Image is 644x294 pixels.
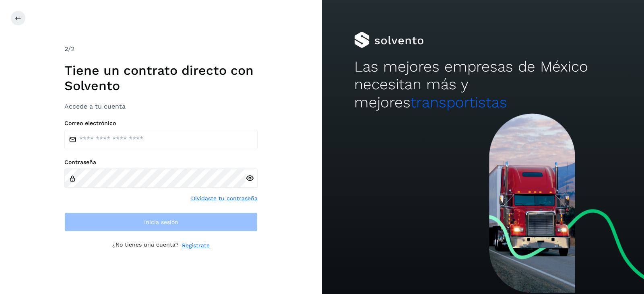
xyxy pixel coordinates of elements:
a: Regístrate [182,241,210,250]
h1: Tiene un contrato directo con Solvento [64,63,258,94]
p: ¿No tienes una cuenta? [112,241,179,250]
h3: Accede a tu cuenta [64,103,258,110]
button: Inicia sesión [64,212,258,232]
a: Olvidaste tu contraseña [191,194,258,203]
label: Contraseña [64,159,258,166]
div: /2 [64,44,258,54]
span: 2 [64,45,68,53]
label: Correo electrónico [64,120,258,127]
h2: Las mejores empresas de México necesitan más y mejores [354,58,612,111]
span: Inicia sesión [144,219,178,225]
span: transportistas [411,94,507,111]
